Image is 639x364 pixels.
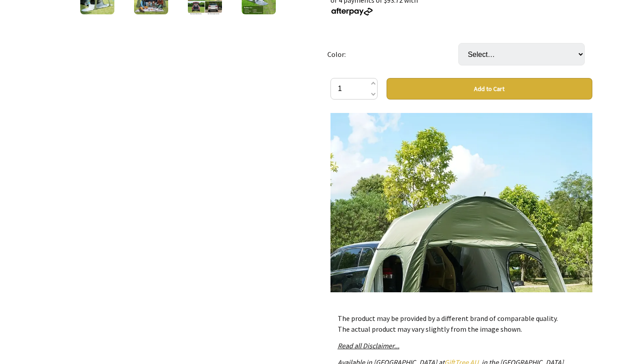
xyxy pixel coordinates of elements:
a: Read all Disclaimer... [338,341,400,350]
td: Color: [327,30,458,78]
button: Add to Cart [387,78,592,100]
img: Afterpay [330,8,374,16]
p: The product may be provided by a different brand of comparable quality. The actual product may va... [338,313,585,334]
